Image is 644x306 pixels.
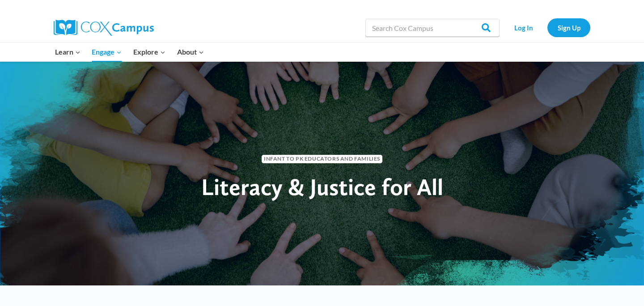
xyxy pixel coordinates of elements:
a: Sign Up [547,18,590,37]
span: About [177,46,204,58]
span: Engage [92,46,122,58]
a: Log In [504,18,543,37]
img: Cox Campus [54,20,154,36]
span: Learn [55,46,80,58]
nav: Primary Navigation [49,42,209,61]
span: Literacy & Justice for All [201,173,443,201]
span: Infant to PK Educators and Families [262,155,382,163]
span: Explore [133,46,165,58]
nav: Secondary Navigation [504,18,590,37]
input: Search Cox Campus [365,19,500,37]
